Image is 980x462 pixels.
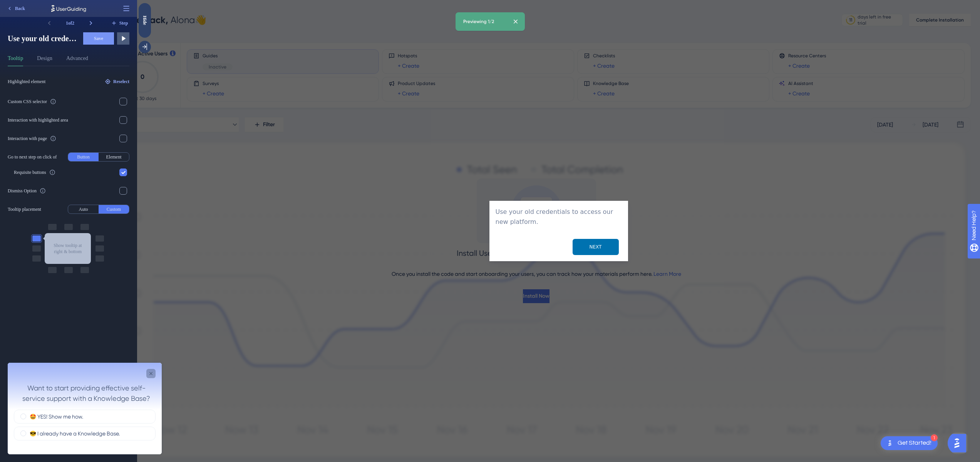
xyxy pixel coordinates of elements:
[37,54,52,66] button: Design
[8,188,37,194] div: Dismiss Option
[14,169,46,175] div: Requisite buttons
[18,2,48,11] span: Need Help?
[3,2,28,15] button: Back
[66,54,88,66] button: Advanced
[113,78,129,85] span: Reselect
[881,436,938,450] div: Open Get Started! checklist, remaining modules: 1
[8,154,57,160] span: Go to next step on click of
[99,153,129,161] button: Element
[8,135,47,142] div: Interaction with page
[54,249,82,255] div: right & bottom
[9,4,98,16] span: Use to navigate between the steps or end the guide (Next, Previous, Done).
[68,205,99,213] button: Auto
[8,78,45,85] span: Highlighted element
[94,35,103,42] span: Save
[931,434,938,441] div: 1
[8,33,77,44] span: Use your old credentials to access our new platform.
[885,439,895,448] img: launcher-image-alternative-text
[55,17,85,29] div: 1 of 2
[109,17,129,29] button: Step
[15,5,25,12] span: Back
[8,117,68,123] div: Interaction with highlighted area
[8,363,162,454] iframe: UserGuiding Survey
[68,153,99,161] button: Button
[463,18,494,25] div: Previewing 1/2
[8,206,41,212] span: Tooltip placement
[54,242,82,249] div: Show tooltip at
[948,432,971,455] iframe: UserGuiding AI Assistant Launcher
[8,98,47,105] div: Custom CSS selector
[8,54,23,66] button: Tooltip
[119,20,128,26] span: Step
[83,32,114,45] button: Save
[99,205,129,213] button: Custom
[105,75,129,88] button: Reselect
[898,439,931,447] div: Get Started!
